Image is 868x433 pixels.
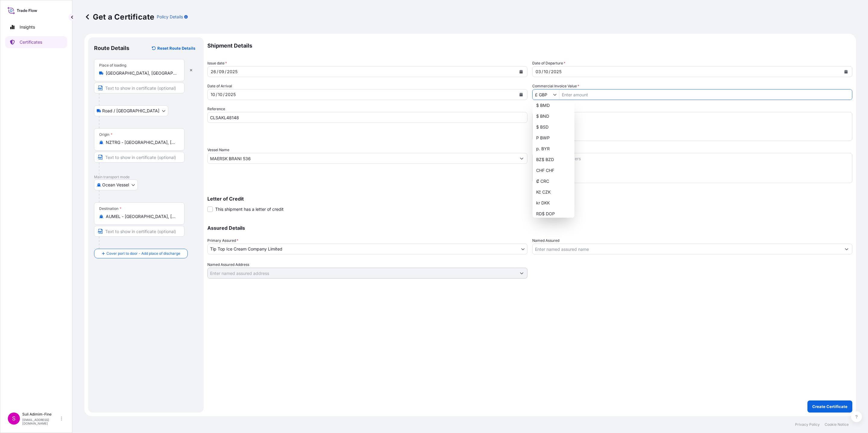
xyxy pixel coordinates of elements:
[102,108,159,114] span: Road / [GEOGRAPHIC_DATA]
[208,268,516,279] input: Named Assured Address
[825,422,849,427] p: Cookie Notice
[217,68,218,75] div: /
[94,226,184,237] input: Text to appear on certificate
[20,24,35,30] p: Insights
[94,83,184,93] input: Text to appear on certificate
[218,68,225,75] div: month,
[22,412,60,417] p: Suli Adimim-Fine
[553,92,559,98] button: Show suggestions
[106,251,180,257] span: Cover port to door - Add place of discharge
[207,60,227,66] span: Issue date
[534,122,573,132] div: $ BSD
[106,70,177,76] input: Place of loading
[534,187,573,198] div: Kč CZK
[207,147,229,153] label: Vessel Name
[207,196,852,201] p: Letter of Credit
[535,68,542,75] div: day,
[532,147,563,153] label: Marks & Numbers
[102,182,129,188] span: Ocean Vessel
[559,89,852,100] input: Enter amount
[534,132,573,143] div: P BWP
[534,111,573,122] div: $ BND
[549,68,550,75] div: /
[226,68,238,75] div: year,
[550,68,562,75] div: year,
[812,403,848,410] p: Create Certificate
[106,213,177,220] input: Destination
[94,45,129,52] p: Route Details
[84,12,154,22] p: Get a Certificate
[533,244,841,254] input: Assured Name
[94,175,198,179] p: Main transport mode
[543,68,549,75] div: month,
[516,268,527,279] button: Show suggestions
[795,422,820,427] p: Privacy Policy
[215,206,284,212] span: This shipment has a letter of credit
[532,83,579,89] label: Commercial Invoice Value
[225,68,226,75] div: /
[207,106,225,112] label: Reference
[217,91,223,98] div: month,
[207,112,527,123] input: Enter booking reference
[533,89,553,100] input: Commercial Invoice Value
[106,139,177,145] input: Origin
[99,132,112,137] div: Origin
[532,60,565,66] span: Date of Departure
[94,152,184,163] input: Text to appear on certificate
[532,106,570,112] label: Description of Cargo
[20,39,42,45] p: Certificates
[94,179,138,190] button: Select transport
[841,67,851,76] button: Calendar
[210,91,216,98] div: day,
[99,206,121,211] div: Destination
[216,91,217,98] div: /
[516,67,526,76] button: Calendar
[534,198,573,208] div: kr DKK
[210,246,282,252] span: Tip Top Ice Cream Company Limited
[841,244,852,254] button: Show suggestions
[207,238,238,244] span: Primary Assured
[12,416,16,422] span: S
[534,100,573,111] div: $ BMD
[534,154,573,165] div: BZ$ BZD
[516,90,526,99] button: Calendar
[534,208,573,219] div: RD$ DOP
[207,262,249,268] label: Named Assured Address
[157,45,195,51] p: Reset Route Details
[157,14,183,20] p: Policy Details
[210,68,217,75] div: day,
[225,91,236,98] div: year,
[534,176,573,187] div: ₡ CRC
[208,153,516,164] input: Type to search vessel name or IMO
[94,105,168,116] button: Select transport
[534,143,573,154] div: p. BYR
[542,68,543,75] div: /
[532,238,559,244] label: Named Assured
[207,226,852,230] p: Assured Details
[207,37,852,54] p: Shipment Details
[516,153,527,164] button: Show suggestions
[22,418,60,425] p: [EMAIL_ADDRESS][DOMAIN_NAME]
[223,91,225,98] div: /
[99,63,126,68] div: Place of loading
[207,83,232,89] span: Date of Arrival
[534,165,573,176] div: CHF CHF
